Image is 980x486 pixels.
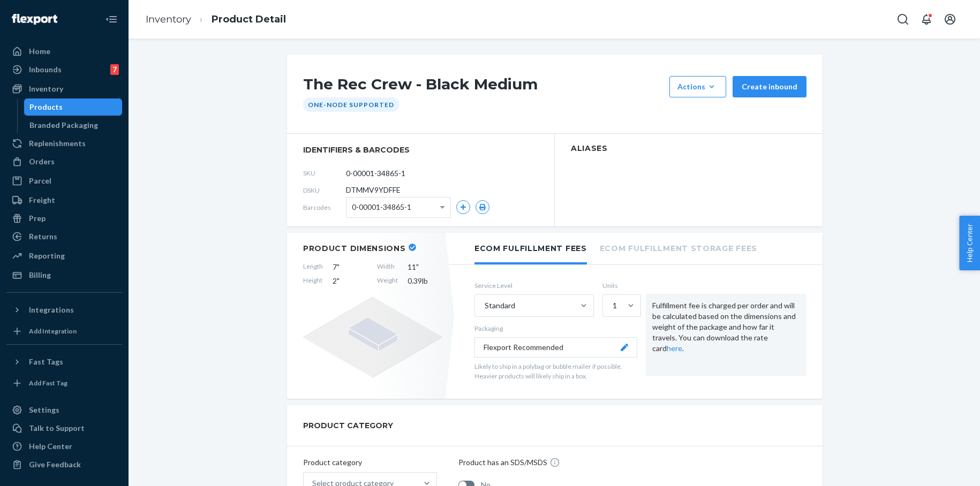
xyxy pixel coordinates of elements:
span: Height [303,276,323,286]
span: DTMMV9YDFFE [346,185,401,195]
h1: The Rec Crew - Black Medium [303,76,664,97]
a: Prep [6,210,122,227]
div: Products [29,102,63,112]
span: identifiers & barcodes [303,145,538,155]
div: Billing [29,270,51,280]
div: 7 [110,64,119,75]
div: Parcel [29,176,51,186]
div: Fast Tags [29,356,63,367]
span: 7 [333,262,367,272]
div: Reporting [29,250,65,261]
span: Weight [377,276,398,286]
button: Create inbound [733,76,806,97]
div: Inventory [29,83,63,94]
div: 1 [613,300,617,311]
a: Add Integration [6,323,122,340]
button: Actions [669,76,726,97]
a: Reporting [6,247,122,264]
span: 0.39 lb [408,276,442,286]
p: Likely to ship in a polybag or bubble mailer if possible. Heavier products will likely ship in a ... [474,362,637,380]
a: Products [24,98,123,116]
div: Home [29,46,50,57]
div: Fulfillment fee is charged per order and will be calculated based on the dimensions and weight of... [646,294,806,376]
div: Standard [485,300,515,311]
li: Ecom Fulfillment Fees [474,233,587,264]
div: Add Integration [29,326,77,336]
a: Returns [6,228,122,245]
div: Freight [29,195,55,206]
div: Add Fast Tag [29,378,67,388]
div: Give Feedback [29,459,81,470]
li: Ecom Fulfillment Storage Fees [600,233,757,262]
input: Standard [484,300,485,311]
a: Help Center [6,438,122,455]
div: Branded Packaging [29,120,98,131]
span: 0-00001-34865-1 [352,198,411,216]
span: DSKU [303,186,346,195]
div: One-Node Supported [303,97,399,112]
span: Length [303,262,323,272]
button: Talk to Support [6,420,122,437]
span: " [337,276,340,285]
a: Parcel [6,172,122,189]
span: " [337,262,340,271]
span: Width [377,262,398,272]
div: Actions [677,81,718,92]
label: Units [602,281,637,290]
span: 11 [408,262,442,272]
a: Settings [6,401,122,419]
a: Billing [6,267,122,284]
span: Barcodes [303,203,346,212]
span: 2 [333,276,367,286]
button: Open account menu [939,9,961,30]
button: Close Navigation [101,9,122,30]
a: Freight [6,192,122,209]
div: Replenishments [29,138,86,149]
div: Settings [29,405,59,415]
a: here [667,344,682,353]
a: Product Detail [212,13,286,25]
div: Orders [29,156,55,167]
button: Give Feedback [6,456,122,473]
div: Inbounds [29,64,62,75]
h2: Product Dimensions [303,244,406,253]
a: Inbounds7 [6,61,122,78]
div: Integrations [29,305,74,315]
button: Flexport Recommended [474,337,637,358]
a: Add Fast Tag [6,375,122,392]
p: Product has an SDS/MSDS [458,457,547,468]
a: Orders [6,153,122,170]
ol: breadcrumbs [137,4,295,35]
iframe: Opens a widget where you can chat to one of our agents [910,454,969,481]
p: Packaging [474,324,637,333]
span: " [416,262,419,271]
a: Inventory [6,80,122,97]
div: Help Center [29,441,72,452]
a: Inventory [146,13,191,25]
div: Talk to Support [29,423,85,434]
input: 1 [612,300,613,311]
button: Help Center [959,216,980,270]
a: Replenishments [6,135,122,152]
h2: PRODUCT CATEGORY [303,416,393,435]
span: SKU [303,169,346,178]
h2: Aliases [571,145,806,153]
div: Prep [29,213,46,224]
button: Open notifications [916,9,937,30]
div: Returns [29,231,57,242]
img: Flexport logo [12,14,57,25]
button: Integrations [6,301,122,318]
a: Home [6,43,122,60]
button: Fast Tags [6,353,122,370]
label: Service Level [474,281,594,290]
button: Open Search Box [892,9,914,30]
p: Product category [303,457,437,468]
a: Branded Packaging [24,117,123,134]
